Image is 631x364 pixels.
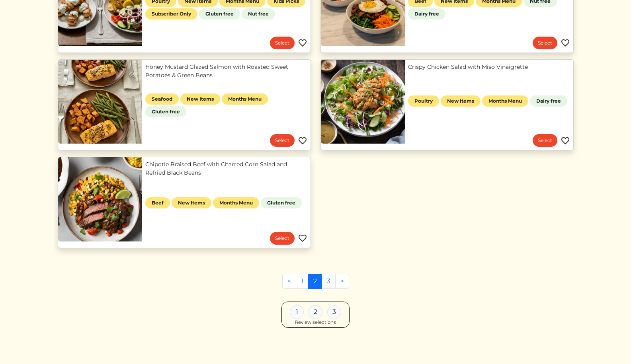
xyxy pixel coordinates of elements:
a: Previous [282,274,296,289]
div: 2 [309,305,322,319]
img: Favorite menu item [561,38,570,48]
a: 2 [308,274,322,289]
img: Favorite menu item [561,136,570,146]
img: Favorite menu item [298,38,307,48]
a: Next [335,274,349,289]
img: Favorite menu item [298,234,307,243]
a: Chipotle Braised Beef with Charred Corn Salad and Refried Black Beans [145,160,307,177]
div: 3 [327,305,341,319]
img: Favorite menu item [298,136,307,146]
a: Honey Mustard Glazed Salmon with Roasted Sweet Potatoes & Green Beans [145,63,307,80]
a: Select [270,134,295,147]
a: 1 [296,274,309,289]
div: 1 [290,305,304,319]
a: Select [533,37,557,49]
a: Crispy Chicken Salad with Miso Vinaigrette [408,63,570,71]
a: 3 [322,274,336,289]
a: Select [533,134,557,147]
nav: Pages [282,274,349,295]
div: Review selections [295,319,336,326]
a: Select [270,37,295,49]
a: Select [270,232,295,245]
a: 1 2 3 Review selections [281,302,350,328]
